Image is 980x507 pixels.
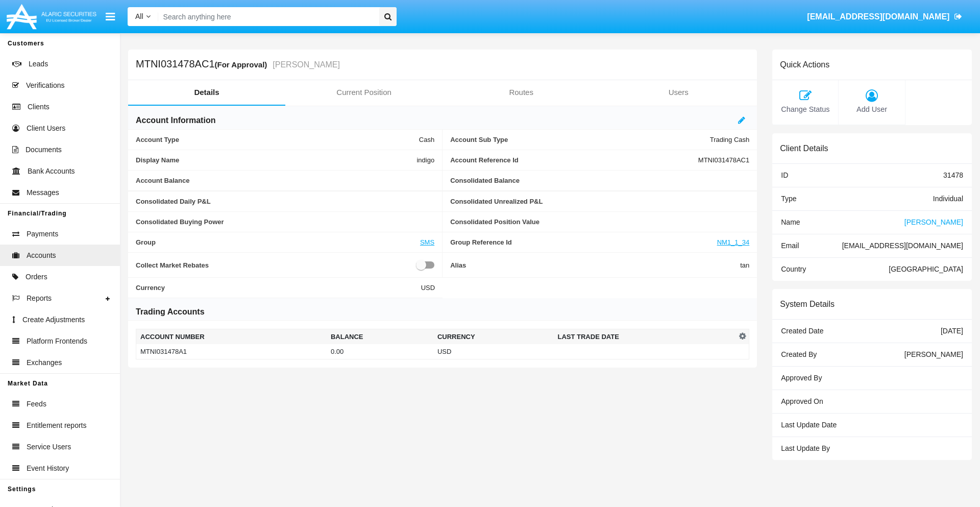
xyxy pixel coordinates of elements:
[780,143,828,153] h6: Client Details
[941,327,963,335] span: [DATE]
[158,7,376,26] input: Search
[717,238,750,246] a: NM1_1_34
[433,344,554,359] td: USD
[327,329,433,345] th: Balance
[29,59,48,69] span: Leads
[844,104,899,115] span: Add User
[781,350,817,358] span: Created By
[943,171,963,179] span: 31478
[27,399,46,409] span: Feeds
[421,284,435,292] span: USD
[420,238,434,246] a: SMS
[27,463,69,474] span: Event History
[781,195,796,203] span: Type
[136,136,419,143] span: Account Type
[781,171,788,179] span: ID
[433,329,554,345] th: Currency
[136,156,416,164] span: Display Name
[27,293,52,304] span: Reports
[27,442,71,452] span: Service Users
[419,136,434,143] span: Cash
[22,315,85,325] span: Create Adjustments
[781,265,806,273] span: Country
[450,238,717,246] span: Group Reference Id
[26,272,47,282] span: Orders
[698,156,749,164] span: MTNI031478AC1
[215,59,271,70] div: (For Approval)
[781,218,800,226] span: Name
[781,421,837,429] span: Last Update Date
[781,374,822,382] span: Approved By
[27,357,62,368] span: Exchanges
[933,195,963,203] span: Individual
[136,177,434,184] span: Account Balance
[26,144,62,155] span: Documents
[136,306,205,318] h6: Trading Accounts
[780,299,835,309] h6: System Details
[136,344,327,359] td: MTNI031478A1
[777,104,833,115] span: Change Status
[781,327,823,335] span: Created Date
[450,177,749,184] span: Consolidated Balance
[842,242,963,250] span: [EMAIL_ADDRESS][DOMAIN_NAME]
[450,136,710,143] span: Account Sub Type
[136,329,327,345] th: Account Number
[327,344,433,359] td: 0.00
[781,444,830,452] span: Last Update By
[128,80,285,105] a: Details
[270,61,340,69] small: [PERSON_NAME]
[904,350,963,358] span: [PERSON_NAME]
[27,336,87,347] span: Platform Frontends
[416,156,434,164] span: indigo
[27,229,58,239] span: Payments
[136,259,416,271] span: Collect Market Rebates
[889,265,963,273] span: [GEOGRAPHIC_DATA]
[136,218,434,226] span: Consolidated Buying Power
[781,397,823,405] span: Approved On
[27,123,65,134] span: Client Users
[443,80,600,105] a: Routes
[285,80,443,105] a: Current Position
[128,11,158,22] a: All
[136,198,434,205] span: Consolidated Daily P&L
[600,80,757,105] a: Users
[710,136,750,143] span: Trading Cash
[136,284,421,292] span: Currency
[28,166,75,177] span: Bank Accounts
[27,187,59,198] span: Messages
[450,259,740,271] span: Alias
[450,156,698,164] span: Account Reference Id
[27,250,56,261] span: Accounts
[5,2,98,32] img: Logo image
[807,12,949,21] span: [EMAIL_ADDRESS][DOMAIN_NAME]
[27,420,87,431] span: Entitlement reports
[740,259,749,271] span: tan
[904,218,963,226] span: [PERSON_NAME]
[450,218,749,226] span: Consolidated Position Value
[450,198,749,205] span: Consolidated Unrealized P&L
[802,3,967,31] a: [EMAIL_ADDRESS][DOMAIN_NAME]
[26,80,64,91] span: Verifications
[781,242,799,250] span: Email
[28,102,50,112] span: Clients
[135,12,143,20] span: All
[136,238,420,246] span: Group
[553,329,736,345] th: Last Trade Date
[136,59,340,70] h5: MTNI031478AC1
[136,115,215,126] h6: Account Information
[780,60,829,69] h6: Quick Actions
